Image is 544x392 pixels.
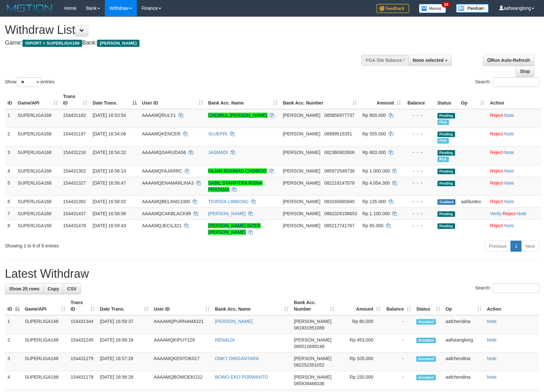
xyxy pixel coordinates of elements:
td: AAAAMQKENTOK017 [151,353,212,371]
img: Feedback.jpg [377,4,409,13]
td: 3 [5,353,22,371]
span: [PERSON_NAME] [283,150,320,155]
span: [DATE] 16:58:02 [93,199,126,204]
th: Date Trans.: activate to sort column descending [90,91,139,109]
label: Show entries [5,77,54,87]
a: Previous [485,241,511,252]
td: · · [487,207,541,219]
a: Reject [490,199,503,204]
th: Action [484,297,539,315]
img: panduan.png [456,4,489,13]
span: Marked by aafounsreynich [437,119,449,125]
div: PGA Site Balance / [362,55,408,66]
a: Run Auto-Refresh [483,55,534,66]
td: 6 [5,195,15,207]
span: [PERSON_NAME] [97,40,139,47]
td: 3 [5,146,15,165]
td: · [487,177,541,195]
td: aafduntev [458,195,487,207]
span: AAAAMQGARUDA56 [142,150,186,155]
span: Rp 1.000.000 [362,168,390,174]
td: 4 [5,371,22,390]
a: Reject [490,131,503,136]
td: SUPERLIGA168 [15,195,61,207]
a: Reject [490,113,503,118]
td: aafchendina [443,353,484,371]
span: AAAAMQENAMARLINA3 [142,180,194,186]
a: Reject [503,211,516,216]
td: - [383,334,414,353]
th: Balance [404,91,435,109]
input: Search: [493,283,539,293]
a: Reject [490,168,503,174]
td: SUPERLIGA168 [15,109,61,128]
th: Op: activate to sort column ascending [443,297,484,315]
th: ID [5,91,15,109]
span: [PERSON_NAME] [294,319,331,324]
td: SUPERLIGA168 [22,353,68,371]
div: Showing 1 to 8 of 8 entries [5,240,222,249]
span: Copy 083160685940 to clipboard [324,199,354,204]
span: 34 [442,2,451,7]
span: Grabbed [437,199,456,205]
td: AAAAMQKIPUY129 [151,334,212,353]
td: SUPERLIGA168 [22,315,68,334]
span: Accepted [416,375,436,380]
span: AAAAMQFAJARRC [142,168,182,174]
a: SUJEPRI [208,131,227,136]
span: 154431197 [63,131,86,136]
span: Copy 085217741767 to clipboard [324,223,354,228]
span: 154431392 [63,199,86,204]
span: Pending [437,150,455,156]
a: SABIL SYAHFITRA RISNA PRATAMA [208,180,263,192]
span: [DATE] 16:56:47 [93,180,126,186]
a: Note [504,150,514,155]
span: [PERSON_NAME] [283,223,320,228]
td: 1 [5,109,15,128]
td: 154431179 [68,371,97,390]
a: Note [504,199,514,204]
span: Copy 081931951089 to clipboard [294,325,324,330]
span: Accepted [416,319,436,325]
span: 154431302 [63,168,86,174]
span: 154431437 [63,211,86,216]
th: Op: activate to sort column ascending [458,91,487,109]
th: Action [487,91,541,109]
h4: Game: Bank: [5,40,356,46]
span: Copy [48,286,59,291]
td: · [487,195,541,207]
span: [DATE] 16:54:06 [93,131,126,136]
td: 8 [5,219,15,238]
a: Stop [516,66,534,77]
th: Date Trans.: activate to sort column ascending [97,297,151,315]
span: AAAAMQRULY1 [142,113,176,118]
div: - - - [406,149,432,156]
h1: Latest Withdraw [5,267,539,280]
span: [PERSON_NAME] [283,180,320,186]
td: Rp 150,000 [337,371,383,390]
td: [DATE] 16:56:28 [97,371,151,390]
a: Show 25 rows [5,283,44,294]
span: Copy 08999515351 to clipboard [324,131,352,136]
img: MOTION_logo.png [5,3,54,13]
img: Button%20Memo.svg [419,4,446,13]
span: Marked by aafounsreynich [437,157,449,162]
td: aafchendina [443,315,484,334]
a: CHOIRUL [PERSON_NAME] [208,113,267,118]
a: Next [521,241,539,252]
th: Status [435,91,459,109]
span: Accepted [416,356,436,362]
td: [DATE] 16:58:18 [97,334,151,353]
span: Pending [437,169,455,174]
td: AAAAMQBOWOEKO22 [151,371,212,390]
td: SUPERLIGA168 [15,128,61,146]
span: [PERSON_NAME] [283,113,320,118]
a: Note [504,131,514,136]
span: ISPORT > SUPERLIGA168 [22,40,82,47]
a: [PERSON_NAME] [208,211,246,216]
span: Accepted [416,338,436,343]
span: Rp 65.000 [362,223,383,228]
select: Showentries [16,77,41,87]
span: AAAAMQCAKBLACK99 [142,211,191,216]
span: 154431216 [63,150,86,155]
